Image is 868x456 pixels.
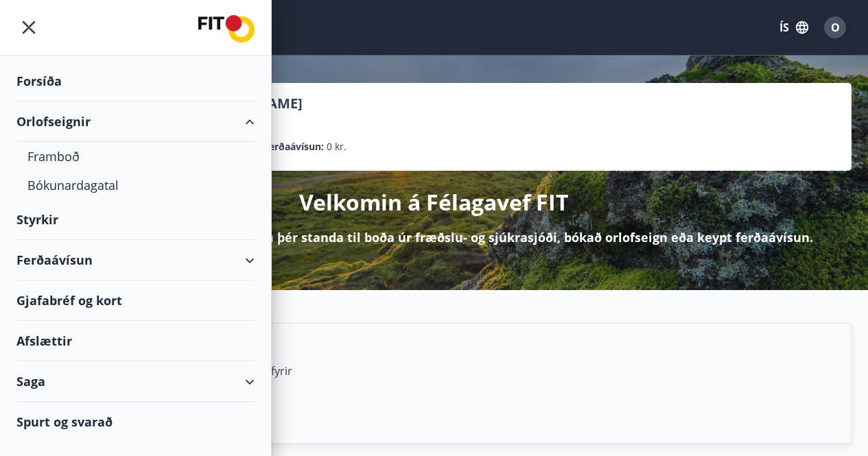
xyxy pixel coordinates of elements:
span: 0 kr. [327,139,347,154]
p: Hér getur þú sótt um þá styrki sem þér standa til boða úr fræðslu- og sjúkrasjóði, bókað orlofsei... [56,228,813,246]
div: Orlofseignir [16,101,255,142]
div: Afslættir [16,321,255,361]
div: Spurt og svarað [16,402,255,442]
span: O [831,20,840,35]
div: Styrkir [16,200,255,240]
div: Framboð [27,142,244,171]
p: Velkomin á Félagavef FIT [299,187,569,217]
div: Bókunardagatal [27,171,244,200]
div: Ferðaávísun [16,240,255,280]
button: ÍS [772,15,816,40]
button: menu [16,15,41,40]
div: Saga [16,361,255,402]
div: Gjafabréf og kort [16,280,255,321]
p: Ferðaávísun : [263,139,324,154]
img: union_logo [198,15,255,43]
div: Forsíða [16,61,255,101]
button: O [819,11,852,44]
